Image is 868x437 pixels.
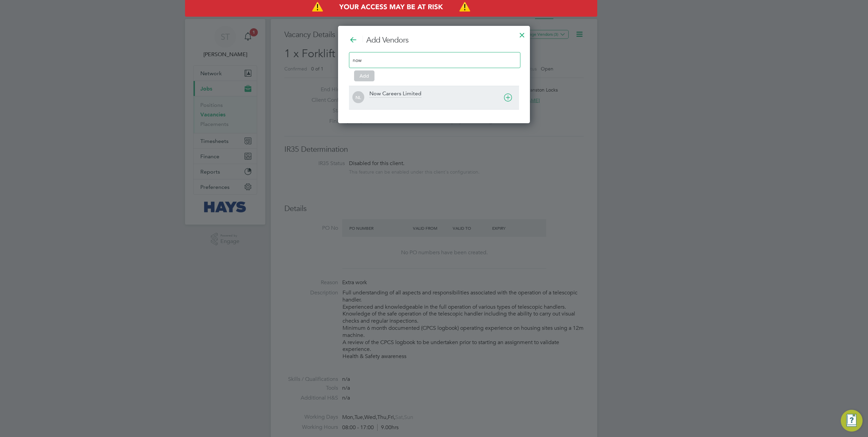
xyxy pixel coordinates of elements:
button: Engage Resource Center [841,410,863,432]
input: Search vendors... [353,55,395,64]
div: Now Careers Limited [369,90,421,98]
button: Add [354,70,374,81]
h3: Add Vendors [349,35,519,45]
span: NL [352,92,364,103]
